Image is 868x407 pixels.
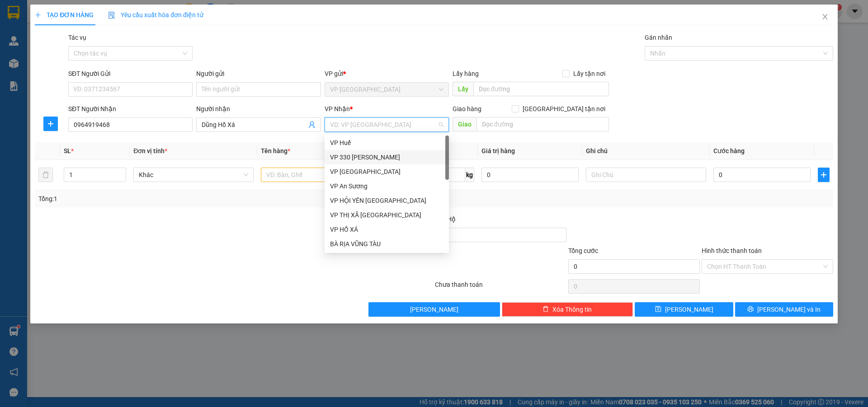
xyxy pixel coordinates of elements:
[568,247,598,254] span: Tổng cước
[68,69,193,79] div: SĐT Người Gửi
[519,104,609,114] span: [GEOGRAPHIC_DATA] tận nơi
[330,167,443,177] div: VP [GEOGRAPHIC_DATA]
[635,302,733,317] button: save[PERSON_NAME]
[64,147,71,154] span: SL
[757,304,821,314] span: [PERSON_NAME] và In
[330,239,443,249] div: BÀ RỊA VŨNG TÀU
[68,104,193,114] div: SĐT Người Nhận
[586,168,706,182] input: Ghi Chú
[43,117,58,131] button: plus
[35,11,94,19] span: TẠO ĐƠN HÀNG
[453,105,481,112] span: Giao hàng
[812,5,838,30] button: Close
[435,215,456,223] span: Thu Hộ
[330,210,443,220] div: VP THỊ XÃ [GEOGRAPHIC_DATA]
[325,105,350,112] span: VP Nhận
[502,302,633,317] button: deleteXóa Thông tin
[645,34,672,41] label: Gán nhãn
[38,168,53,182] button: delete
[368,302,500,317] button: [PERSON_NAME]
[655,306,661,313] span: save
[473,82,609,96] input: Dọc đường
[453,117,476,131] span: Giao
[410,304,458,314] span: [PERSON_NAME]
[702,247,762,254] label: Hình thức thanh toán
[818,168,830,182] button: plus
[325,208,449,222] div: VP THỊ XÃ QUẢNG TRỊ
[68,34,86,41] label: Tác vụ
[261,147,290,154] span: Tên hàng
[476,117,609,131] input: Dọc đường
[453,82,473,96] span: Lấy
[481,147,515,154] span: Giá trị hàng
[453,70,479,77] span: Lấy hàng
[330,138,443,148] div: VP Huế
[330,196,443,206] div: VP HỘI YÊN [GEOGRAPHIC_DATA]
[108,11,203,19] span: Yêu cầu xuất hóa đơn điện tử
[325,150,449,164] div: VP 330 Lê Duẫn
[735,302,833,317] button: printer[PERSON_NAME] và In
[481,168,579,182] input: 0
[325,136,449,150] div: VP Huế
[582,142,710,160] th: Ghi chú
[38,194,335,204] div: Tổng: 1
[821,13,829,20] span: close
[665,304,713,314] span: [PERSON_NAME]
[552,304,592,314] span: Xóa Thông tin
[196,69,321,79] div: Người gửi
[434,280,567,295] div: Chưa thanh toán
[325,237,449,251] div: BÀ RỊA VŨNG TÀU
[139,168,248,182] span: Khác
[713,147,745,154] span: Cước hàng
[325,164,449,179] div: VP Đà Lạt
[330,83,443,96] span: VP Đà Lạt
[330,152,443,162] div: VP 330 [PERSON_NAME]
[747,306,754,313] span: printer
[570,69,609,79] span: Lấy tận nơi
[325,179,449,193] div: VP An Sương
[330,225,443,234] div: VP HỒ XÁ
[261,168,381,182] input: VD: Bàn, Ghế
[44,120,57,127] span: plus
[325,69,449,79] div: VP gửi
[133,147,167,154] span: Đơn vị tính
[542,306,549,313] span: delete
[308,121,316,128] span: user-add
[818,171,829,178] span: plus
[325,222,449,237] div: VP HỒ XÁ
[108,12,115,19] img: icon
[196,104,321,114] div: Người nhận
[325,193,449,208] div: VP HỘI YÊN HẢI LĂNG
[465,168,474,182] span: kg
[35,12,41,18] span: plus
[330,181,443,191] div: VP An Sương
